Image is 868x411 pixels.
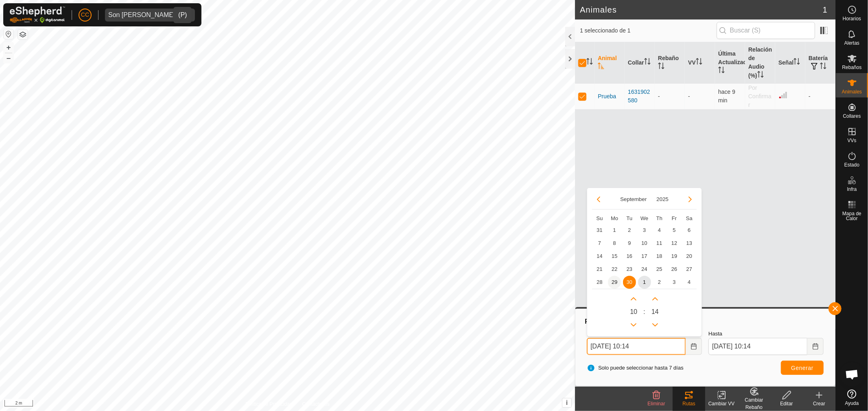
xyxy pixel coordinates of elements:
[105,9,179,22] span: Son Felip SRM
[668,276,681,289] span: 3
[745,42,775,84] th: Relación de Audio (%)
[683,237,696,250] span: 13
[667,250,682,263] td: 19
[778,90,788,100] img: Intensidad de Señal
[623,250,636,263] span: 16
[682,237,697,250] td: 13
[791,365,813,371] span: Generar
[805,42,835,84] th: Batería
[587,188,702,337] div: Choose Date
[630,307,637,317] span: 10
[688,93,690,100] app-display-virtual-paddock-transition: -
[4,53,13,63] button: –
[627,318,640,331] p-button: Previous Hour
[652,276,667,289] td: 2
[658,92,682,101] div: -
[667,263,682,276] td: 26
[302,400,330,408] a: Contáctenos
[838,211,866,221] span: Mapa de Calor
[562,398,571,407] button: i
[608,263,621,276] span: 22
[108,12,175,18] div: Son [PERSON_NAME]
[682,263,697,276] td: 27
[686,215,693,221] span: Sa
[781,361,824,375] button: Generar
[718,68,725,74] p-sorticon: Activar para ordenar
[652,237,667,250] td: 11
[647,401,665,407] span: Eliminar
[667,276,682,289] td: 3
[655,42,685,84] th: Rebaño
[4,29,13,39] button: Restablecer Mapa
[622,237,637,250] td: 9
[652,307,659,317] span: 14
[715,42,745,84] th: Última Actualización
[738,396,770,411] div: Cambiar Rebaño
[608,224,621,237] span: 1
[637,250,652,263] td: 17
[623,224,636,237] span: 2
[566,399,568,406] span: i
[641,215,648,221] span: We
[643,307,645,317] span: :
[607,250,622,263] td: 15
[627,292,640,305] p-button: Next Hour
[718,89,735,104] span: 1 oct 2025, 10:04
[682,250,697,263] td: 20
[843,114,861,119] span: Collares
[595,42,625,84] th: Animal
[843,16,861,21] span: Horarios
[628,88,652,105] div: 1631902580
[592,237,607,250] td: 7
[627,215,633,221] span: Tu
[622,276,637,289] td: 30
[608,250,621,263] span: 15
[179,9,195,22] div: dropdown trigger
[593,237,606,250] span: 7
[637,276,652,289] td: 1
[840,362,864,387] div: Chat abierto
[593,263,606,276] span: 21
[607,237,622,250] td: 8
[638,250,651,263] span: 17
[593,250,606,263] span: 14
[842,89,862,94] span: Animales
[847,138,856,143] span: VVs
[623,237,636,250] span: 9
[580,5,823,15] h2: Animales
[668,250,681,263] span: 19
[587,364,684,372] span: Solo puede seleccionar hasta 7 días
[652,224,667,237] td: 4
[847,187,857,192] span: Infra
[705,400,738,407] div: Cambiar VV
[656,215,662,221] span: Th
[637,237,652,250] td: 10
[658,64,665,70] p-sorticon: Activar para ordenar
[592,250,607,263] td: 14
[667,237,682,250] td: 12
[708,330,824,338] label: Hasta
[598,92,616,101] span: Prueba
[592,224,607,237] td: 31
[593,224,606,237] span: 31
[586,59,593,66] p-sorticon: Activar para ordenar
[611,215,618,221] span: Mo
[684,193,697,206] button: Next Month
[717,22,815,39] input: Buscar (S)
[673,400,705,407] div: Rutas
[653,263,666,276] span: 25
[653,276,666,289] span: 2
[686,338,702,355] button: Choose Date
[622,224,637,237] td: 2
[668,224,681,237] span: 5
[653,195,672,204] button: Choose Year
[649,318,662,331] p-button: Previous Minute
[580,26,717,35] span: 1 seleccionado de 1
[652,263,667,276] td: 25
[623,276,636,289] span: 30
[842,65,861,70] span: Rebaños
[820,64,826,70] p-sorticon: Activar para ordenar
[584,317,827,327] div: Rutas
[598,64,604,70] p-sorticon: Activar para ordenar
[245,400,292,408] a: Política de Privacidad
